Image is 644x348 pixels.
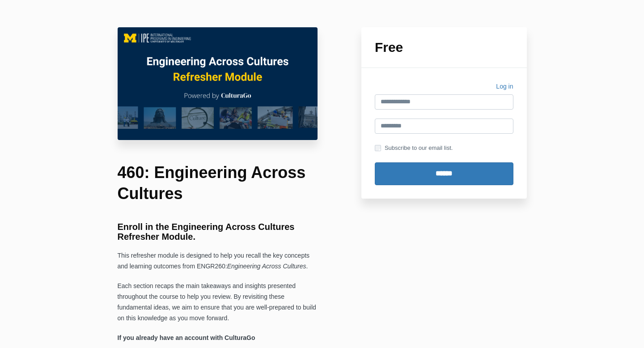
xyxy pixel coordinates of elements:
span: This refresher module is designed to help you recall the key concepts and learning outcomes from ... [118,252,310,270]
h1: 460: Engineering Across Cultures [118,162,318,204]
strong: If you already have an account with CulturaGo [118,334,255,341]
span: Engineering Across Cultures [227,263,306,270]
a: Log in [496,81,513,94]
span: the course to help you review. By revisiting these fundamental ideas, we aim to ensure that you a... [118,293,316,322]
span: . [306,263,308,270]
h3: Enroll in the Engineering Across Cultures Refresher Module. [118,222,318,242]
img: c0f10fc-c575-6ff0-c716-7a6e5a06d1b5_EAC_460_Main_Image.png [118,27,318,140]
input: Subscribe to our email list. [375,145,381,151]
label: Subscribe to our email list. [375,143,453,153]
span: Each section recaps the main takeaways and insights presented throughout [118,282,296,300]
h1: Free [375,41,513,54]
